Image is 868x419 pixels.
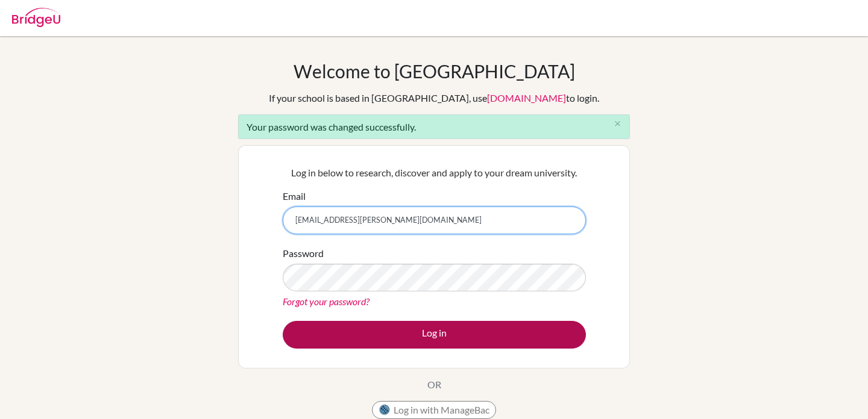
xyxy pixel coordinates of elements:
[283,246,324,261] label: Password
[605,115,629,133] button: Close
[283,321,586,349] button: Log in
[294,60,575,82] h1: Welcome to [GEOGRAPHIC_DATA]
[283,166,586,180] p: Log in below to research, discover and apply to your dream university.
[487,92,566,104] a: [DOMAIN_NAME]
[283,296,370,307] a: Forgot your password?
[613,119,622,128] i: close
[238,114,630,139] div: Your password was changed successfully.
[372,401,496,419] button: Log in with ManageBac
[427,377,441,392] p: OR
[12,8,60,27] img: Bridge-U
[269,91,599,105] div: If your school is based in [GEOGRAPHIC_DATA], use to login.
[283,189,306,203] label: Email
